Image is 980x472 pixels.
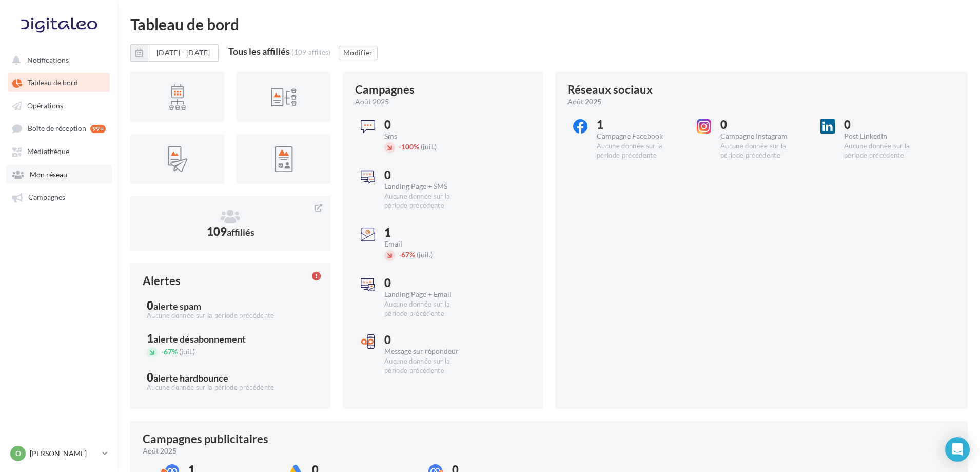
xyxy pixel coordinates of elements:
span: - [161,347,164,356]
div: 0 [844,119,930,130]
span: août 2025 [143,446,177,456]
span: Tableau de bord [28,79,78,87]
div: Campagne Instagram [720,133,806,140]
div: Post LinkedIn [844,133,930,140]
button: Modifier [339,46,378,60]
div: Message sur répondeur [384,348,470,355]
div: 99+ [90,125,106,133]
div: Sms [384,133,470,140]
span: Notifications [27,55,69,64]
div: Alertes [143,275,181,287]
div: Tableau de bord [130,16,968,32]
div: Landing Page + Email [384,291,470,298]
span: (juil.) [421,142,437,151]
a: O [PERSON_NAME] [8,444,110,463]
div: Aucune donnée sur la période précédente [384,192,470,211]
span: Opérations [27,101,63,110]
a: Opérations [6,96,112,115]
div: alerte spam [153,301,201,311]
span: Boîte de réception [28,124,86,133]
div: Campagnes publicitaires [143,433,268,445]
button: [DATE] - [DATE] [130,44,219,62]
span: affiliés [227,226,254,238]
div: alerte désabonnement [153,334,246,344]
span: (juil.) [179,347,195,356]
span: - [399,250,401,259]
div: 0 [384,169,470,181]
span: 100% [399,142,419,151]
span: 109 [207,224,254,238]
div: Aucune donnée sur la période précédente [147,383,314,392]
span: 67% [399,250,415,259]
span: (juil.) [417,250,433,259]
div: 1 [597,119,682,130]
a: Mon réseau [6,165,112,183]
a: Boîte de réception 99+ [6,119,112,138]
span: Médiathèque [27,147,69,156]
span: Campagnes [28,193,65,202]
p: [PERSON_NAME] [30,448,98,459]
div: 0 [147,372,314,383]
div: Aucune donnée sur la période précédente [384,357,470,375]
div: 0 [384,277,470,289]
div: 0 [147,300,314,311]
div: 0 [384,119,470,130]
div: Réseaux sociaux [567,84,653,96]
div: Landing Page + SMS [384,183,470,190]
div: 1 [147,333,314,344]
div: Tous les affiliés [228,47,290,56]
a: Campagnes [6,187,112,206]
div: Aucune donnée sur la période précédente [384,300,470,318]
div: 0 [384,334,470,346]
div: Aucune donnée sur la période précédente [147,311,314,320]
span: Mon réseau [30,170,67,179]
span: 67% [161,347,178,356]
div: 1 [384,227,470,238]
button: [DATE] - [DATE] [148,44,219,62]
a: Tableau de bord [6,73,112,91]
span: - [399,142,401,151]
div: Campagnes [355,84,415,96]
span: août 2025 [355,97,389,107]
a: Médiathèque [6,142,112,160]
span: O [15,448,21,459]
div: Email [384,240,470,248]
span: août 2025 [567,97,601,107]
div: Aucune donnée sur la période précédente [844,142,930,160]
div: Campagne Facebook [597,133,682,140]
div: alerte hardbounce [153,373,228,383]
div: Aucune donnée sur la période précédente [597,142,682,160]
div: (109 affiliés) [291,48,331,56]
div: Open Intercom Messenger [945,437,970,462]
button: Notifications [6,50,108,69]
div: Aucune donnée sur la période précédente [720,142,806,160]
div: 0 [720,119,806,130]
